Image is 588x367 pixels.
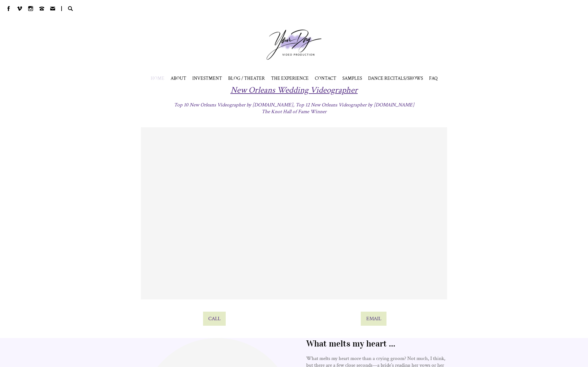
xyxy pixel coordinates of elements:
a: EMAIL [361,312,386,326]
a: INVESTMENT [192,75,222,81]
a: ABOUT [171,75,186,81]
span: CALL [208,315,221,322]
span: EMAIL [366,315,381,322]
span: New Orleans Wedding Videographer [231,84,358,96]
span: Top 10 New Orleans Videographer by [DOMAIN_NAME], Top 12 New Orleans Videographer by [DOMAIN_NAME] [174,102,414,108]
span: The Knot Hall of Fame Winner [262,108,326,115]
span: SAMPLES [342,75,362,81]
a: CALL [203,312,226,326]
span: DANCE RECITALS/SHOWS [368,75,423,81]
a: BLOG / THEATER [228,75,265,81]
a: Your Day Production Logo [257,20,331,69]
a: CONTACT [315,75,336,81]
a: THE EXPERIENCE [271,75,309,81]
a: HOME [151,75,164,81]
h3: What melts my heart ... [306,338,447,349]
a: FAQ [429,75,438,81]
